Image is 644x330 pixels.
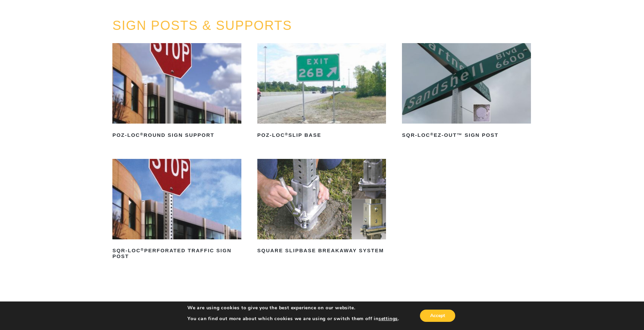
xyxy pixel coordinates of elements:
[112,130,241,141] h2: POZ-LOC Round Sign Support
[112,18,292,33] a: SIGN POSTS & SUPPORTS
[187,305,399,311] p: We are using cookies to give you the best experience on our website.
[257,130,386,141] h2: POZ-LOC Slip Base
[112,159,241,262] a: SQR-LOC®Perforated Traffic Sign Post
[430,132,434,136] sup: ®
[285,132,288,136] sup: ®
[141,247,144,252] sup: ®
[112,43,241,141] a: POZ-LOC®Round Sign Support
[257,159,386,256] a: Square Slipbase Breakaway System
[257,43,386,141] a: POZ-LOC®Slip Base
[420,310,455,322] button: Accept
[402,130,531,141] h2: SQR-LOC EZ-Out™ Sign Post
[112,245,241,262] h2: SQR-LOC Perforated Traffic Sign Post
[257,245,386,256] h2: Square Slipbase Breakaway System
[187,316,399,322] p: You can find out more about which cookies we are using or switch them off in .
[379,316,398,322] button: settings
[402,43,531,141] a: SQR-LOC®EZ-Out™ Sign Post
[140,132,144,136] sup: ®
